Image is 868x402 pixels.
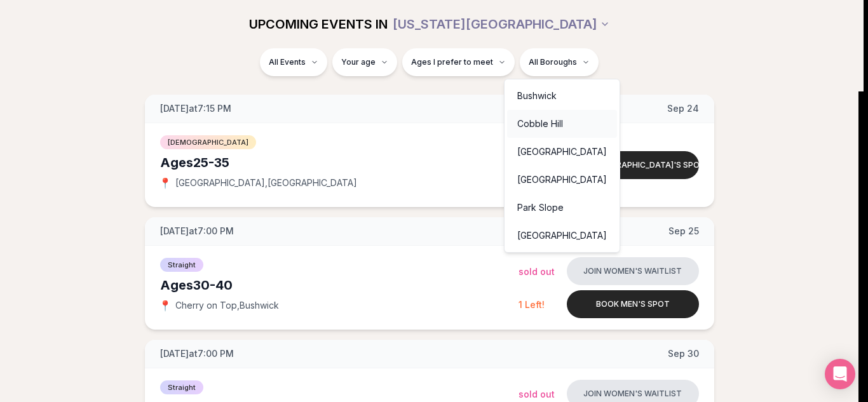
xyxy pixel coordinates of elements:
[507,138,617,166] div: [GEOGRAPHIC_DATA]
[507,82,617,110] div: Bushwick
[507,222,617,250] div: [GEOGRAPHIC_DATA]
[507,110,617,138] div: Cobble Hill
[507,166,617,194] div: [GEOGRAPHIC_DATA]
[507,194,617,222] div: Park Slope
